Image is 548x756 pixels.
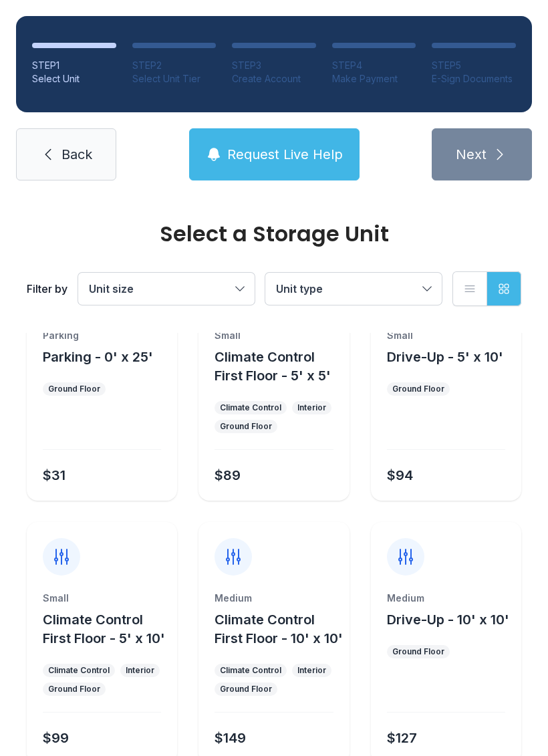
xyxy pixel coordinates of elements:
span: Drive-Up - 5' x 10' [387,349,503,365]
div: $99 [43,729,69,747]
div: $89 [215,466,241,485]
div: Select a Storage Unit [27,223,521,245]
div: Ground Floor [392,384,444,394]
div: Interior [126,665,154,676]
span: Unit type [276,282,323,295]
div: STEP 5 [432,59,516,72]
div: Small [387,329,505,342]
button: Unit type [265,273,442,305]
span: Parking - 0' x 25' [43,349,153,365]
div: Ground Floor [48,384,100,394]
span: Climate Control First Floor - 5' x 5' [215,349,331,384]
button: Climate Control First Floor - 5' x 5' [215,348,344,385]
div: STEP 3 [232,59,316,72]
button: Unit size [78,273,255,305]
div: Climate Control [48,665,110,676]
div: Interior [297,402,326,413]
span: Drive-Up - 10' x 10' [387,612,509,628]
div: STEP 1 [32,59,116,72]
div: $94 [387,466,413,485]
div: Ground Floor [392,646,444,657]
div: STEP 4 [332,59,416,72]
div: $31 [43,466,65,485]
span: Climate Control First Floor - 10' x 10' [215,612,343,646]
div: E-Sign Documents [432,72,516,86]
div: $149 [215,729,246,747]
div: Select Unit [32,72,116,86]
span: Unit size [89,282,134,295]
div: Ground Floor [220,421,272,432]
div: Climate Control [220,402,281,413]
button: Drive-Up - 10' x 10' [387,610,509,629]
div: Medium [215,592,333,605]
button: Climate Control First Floor - 10' x 10' [215,610,344,648]
span: Climate Control First Floor - 5' x 10' [43,612,165,646]
div: Ground Floor [48,684,100,695]
div: Small [43,592,161,605]
span: Next [456,145,487,164]
div: Small [215,329,333,342]
button: Drive-Up - 5' x 10' [387,348,503,366]
div: Parking [43,329,161,342]
div: Ground Floor [220,684,272,695]
button: Parking - 0' x 25' [43,348,153,366]
span: Back [61,145,92,164]
div: STEP 2 [132,59,217,72]
div: Medium [387,592,505,605]
div: Filter by [27,281,67,297]
div: Create Account [232,72,316,86]
div: Climate Control [220,665,281,676]
div: $127 [387,729,417,747]
button: Climate Control First Floor - 5' x 10' [43,610,172,648]
div: Make Payment [332,72,416,86]
div: Interior [297,665,326,676]
div: Select Unit Tier [132,72,217,86]
span: Request Live Help [227,145,343,164]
